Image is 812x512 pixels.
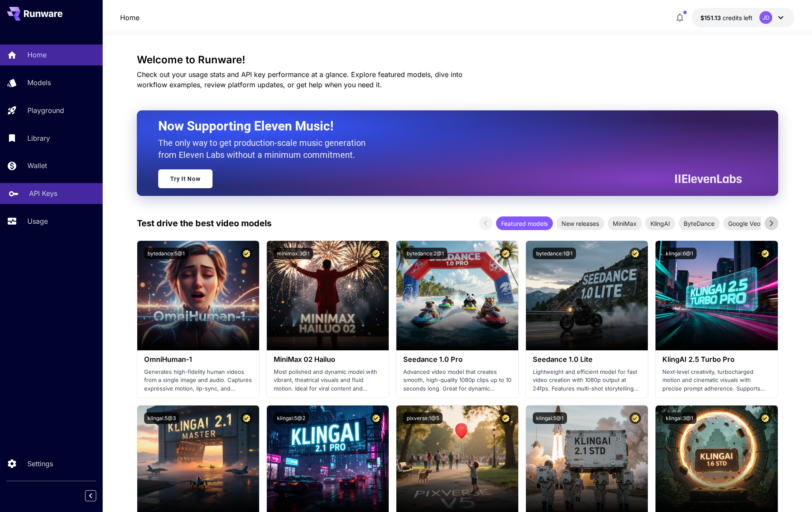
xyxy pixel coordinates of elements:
[158,137,372,161] p: The only way to get production-scale music generation from Eleven Labs without a minimum commitment.
[137,70,463,89] span: Check out your usage stats and API key performance at a glance. Explore featured models, dive int...
[533,248,576,259] button: bytedance:1@1
[370,412,382,424] button: Certified Model – Vetted for best performance and includes a commercial license.
[759,248,771,259] button: Certified Model – Vetted for best performance and includes a commercial license.
[645,219,675,228] span: KlingAI
[533,412,567,424] button: klingai:5@1
[27,133,50,143] p: Library
[274,355,382,364] h3: MiniMax 02 Hailuo
[27,105,64,115] p: Playground
[662,368,771,393] p: Next‑level creativity, turbocharged motion and cinematic visuals with precise prompt adherence. S...
[679,216,720,230] div: ByteDance
[500,412,511,424] button: Certified Model – Vetted for best performance and includes a commercial license.
[144,355,252,364] h3: OmniHuman‑1
[144,368,252,393] p: Generates high-fidelity human videos from a single image and audio. Captures expressive motion, l...
[403,412,443,424] button: pixverse:1@5
[403,355,511,364] h3: Seedance 1.0 Pro
[679,219,720,228] span: ByteDance
[629,248,641,259] button: Certified Model – Vetted for best performance and includes a commercial license.
[274,248,313,259] button: minimax:3@1
[144,248,188,259] button: bytedance:5@1
[274,368,382,393] p: Most polished and dynamic model with vibrant, theatrical visuals and fluid motion. Ideal for vira...
[158,169,213,188] a: Try It Now
[496,219,553,228] span: Featured models
[241,248,252,259] button: Certified Model – Vetted for best performance and includes a commercial license.
[120,12,139,23] nav: breadcrumb
[526,241,648,350] img: alt
[662,355,771,364] h3: KlingAI 2.5 Turbo Pro
[27,459,53,469] p: Settings
[533,368,641,393] p: Lightweight and efficient model for fast video creation with 1080p output at 24fps. Features mult...
[85,490,96,501] button: Collapse sidebar
[27,216,48,226] p: Usage
[723,219,765,228] span: Google Veo
[120,12,139,23] a: Home
[629,412,641,424] button: Certified Model – Vetted for best performance and includes a commercial license.
[723,14,753,21] span: credits left
[396,241,518,350] img: alt
[662,412,697,424] button: klingai:3@1
[656,241,777,350] img: alt
[662,248,697,259] button: klingai:6@1
[370,248,382,259] button: Certified Model – Vetted for best performance and includes a commercial license.
[27,50,47,60] p: Home
[403,368,511,393] p: Advanced video model that creates smooth, high-quality 1080p clips up to 10 seconds long. Great f...
[144,412,179,424] button: klingai:5@3
[608,216,642,230] div: MiniMax
[92,488,103,503] div: Collapse sidebar
[556,219,604,228] span: New releases
[27,77,51,88] p: Models
[556,216,604,230] div: New releases
[267,241,389,350] img: alt
[137,54,778,66] h3: Welcome to Runware!
[533,355,641,364] h3: Seedance 1.0 Lite
[274,412,309,424] button: klingai:5@2
[137,217,272,230] p: Test drive the best video models
[700,13,753,22] div: $151.12684
[27,160,47,171] p: Wallet
[241,412,252,424] button: Certified Model – Vetted for best performance and includes a commercial license.
[608,219,642,228] span: MiniMax
[645,216,675,230] div: KlingAI
[759,412,771,424] button: Certified Model – Vetted for best performance and includes a commercial license.
[692,8,794,27] button: $151.12684JD
[759,11,772,24] div: JD
[700,14,723,21] span: $151.13
[723,216,765,230] div: Google Veo
[158,118,735,134] h2: Now Supporting Eleven Music!
[500,248,511,259] button: Certified Model – Vetted for best performance and includes a commercial license.
[29,188,57,198] p: API Keys
[403,248,447,259] button: bytedance:2@1
[137,241,259,350] img: alt
[496,216,553,230] div: Featured models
